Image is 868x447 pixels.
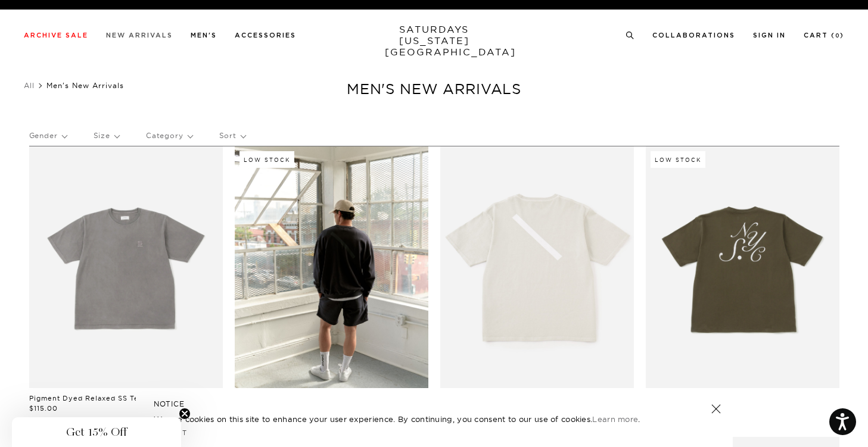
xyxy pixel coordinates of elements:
div: Low Stock [239,151,294,168]
span: Men's New Arrivals [46,81,124,90]
a: Archive Sale [24,32,88,39]
a: SATURDAYS[US_STATE][GEOGRAPHIC_DATA] [385,24,483,58]
div: Low Stock [651,151,705,168]
a: Men's [191,32,217,39]
p: Sort [219,122,245,149]
p: Category [146,122,192,149]
a: Collaborations [652,32,735,39]
button: Close teaser [179,408,191,420]
p: We use cookies on this site to enhance your user experience. By continuing, you consent to our us... [154,413,673,425]
a: Cart (0) [804,32,844,39]
div: Get 15% OffClose teaser [12,417,181,447]
a: Learn more [592,414,638,424]
a: All [24,81,35,90]
span: Get 15% Off [66,425,127,439]
span: $115.00 [29,404,58,412]
h5: NOTICE [154,399,715,410]
a: New Arrivals [106,32,173,39]
a: Pigment Dyed Relaxed SS Tee [29,394,144,402]
p: Gender [29,122,67,149]
p: Size [94,122,119,149]
small: 0 [835,33,840,39]
a: Accessories [235,32,296,39]
a: Sign In [753,32,786,39]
